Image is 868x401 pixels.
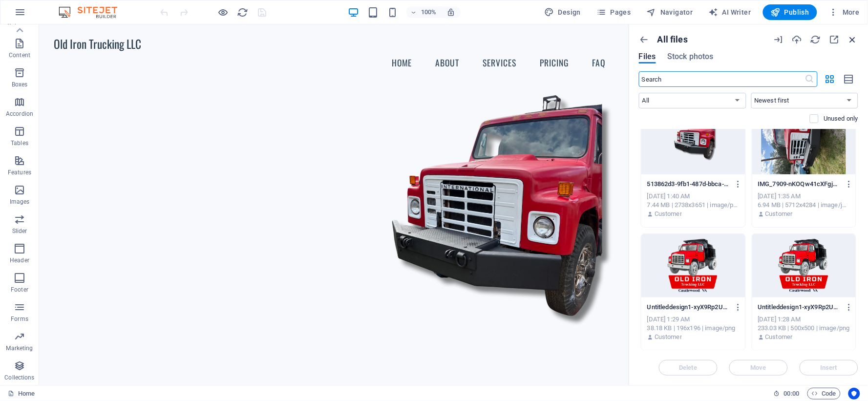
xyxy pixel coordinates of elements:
[758,180,841,189] p: IMG_7909-nKOQw41cXFgj78PS_0vYQw.jpg
[765,333,793,341] p: Customer
[848,388,860,400] button: Usercentrics
[824,114,858,123] p: Displays only files that are not in use on the website. Files added during this session can still...
[639,34,650,45] i: Show all folders
[10,198,30,206] p: Images
[709,7,751,17] span: AI Writer
[12,227,27,235] p: Slider
[758,201,850,210] div: 6.94 MB | 5712x4284 | image/jpeg
[647,7,693,17] span: Navigator
[773,34,784,45] i: URL import
[825,4,864,20] button: More
[647,324,740,333] div: 38.18 KB | 196x196 | image/png
[810,34,821,45] i: Reload
[11,315,28,323] p: Forms
[812,388,836,400] span: Code
[829,7,860,17] span: More
[774,388,800,400] h6: Session time
[807,388,841,400] button: Code
[237,6,249,18] button: reload
[421,6,437,18] h6: 100%
[237,7,249,18] i: Reload page
[668,51,714,63] span: Stock photos
[596,7,631,17] span: Pages
[593,4,635,20] button: Pages
[217,6,229,18] button: Click here to leave preview mode and continue editing
[829,34,840,45] i: Maximize
[639,51,656,63] span: Files
[406,6,441,18] button: 100%
[655,210,682,218] p: Customer
[639,71,805,87] input: Search
[647,192,740,201] div: [DATE] 1:40 AM
[9,51,30,59] p: Content
[10,256,29,264] p: Header
[6,344,33,352] p: Marketing
[4,374,34,381] p: Collections
[655,333,682,341] p: Customer
[11,286,28,294] p: Footer
[643,4,697,20] button: Navigator
[647,303,730,312] p: Untitleddesign1-xyX9Rp2UTPXSxb343RrpOA-UXiCRF8qc3x4s__8qURNKg.png
[792,34,803,45] i: Upload
[647,201,740,210] div: 7.44 MB | 2738x3651 | image/png
[56,6,129,18] img: Editor Logo
[657,34,688,45] p: All files
[705,4,755,20] button: AI Writer
[771,7,809,17] span: Publish
[541,4,585,20] div: Design (Ctrl+Alt+Y)
[545,7,581,17] span: Design
[758,303,841,312] p: Untitleddesign1-xyX9Rp2UTPXSxb343RrpOA.png
[758,315,850,324] div: [DATE] 1:28 AM
[758,324,850,333] div: 233.03 KB | 500x500 | image/png
[791,390,792,397] span: :
[446,8,455,17] i: On resize automatically adjust zoom level to fit chosen device.
[763,4,817,20] button: Publish
[6,110,33,118] p: Accordion
[758,192,850,201] div: [DATE] 1:35 AM
[8,169,31,176] p: Features
[541,4,585,20] button: Design
[647,180,730,189] p: 513862d3-9fb1-487d-bbca-076a27c412c6-0KsQjBeRuOf8yWLJEBGaGw.png
[765,210,793,218] p: Customer
[12,81,28,88] p: Boxes
[11,139,28,147] p: Tables
[647,315,740,324] div: [DATE] 1:29 AM
[784,388,799,400] span: 00 00
[8,388,35,400] a: Click to cancel selection. Double-click to open Pages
